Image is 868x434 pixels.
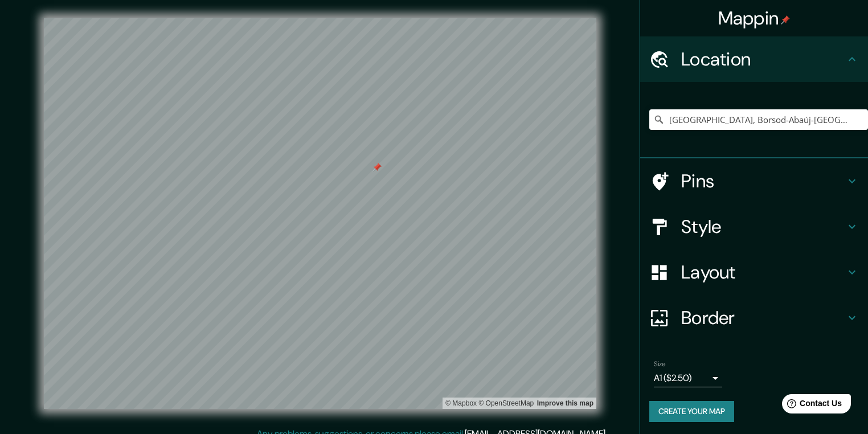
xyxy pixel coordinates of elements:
[640,249,868,295] div: Layout
[718,7,791,30] h4: Mappin
[767,390,855,421] iframe: Help widget launcher
[445,399,477,407] a: Mapbox
[640,36,868,82] div: Location
[537,399,593,407] a: Map feedback
[649,109,868,130] input: Pick your city or area
[478,399,534,407] a: OpenStreetMap
[649,401,734,422] button: Create your map
[681,170,845,193] h4: Pins
[640,204,868,249] div: Style
[681,48,845,71] h4: Location
[654,369,722,387] div: A1 ($2.50)
[640,295,868,341] div: Border
[44,18,596,409] canvas: Map
[640,158,868,204] div: Pins
[781,15,790,24] img: pin-icon.png
[654,359,666,369] label: Size
[681,306,845,329] h4: Border
[681,261,845,284] h4: Layout
[681,215,845,238] h4: Style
